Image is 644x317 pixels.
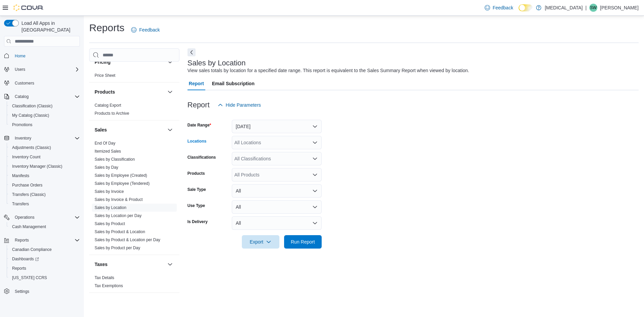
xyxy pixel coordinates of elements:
span: Transfers (Classic) [12,192,46,197]
button: [US_STATE] CCRS [7,273,83,282]
span: Products to Archive [95,111,129,116]
span: Transfers (Classic) [9,191,80,199]
span: Washington CCRS [9,274,80,282]
span: Hide Parameters [226,102,261,108]
a: Transfers (Classic) [9,191,48,199]
div: Products [89,101,179,120]
span: Users [12,65,80,73]
a: Feedback [128,23,162,37]
a: Feedback [482,1,516,14]
p: | [585,4,587,12]
button: Taxes [95,261,165,268]
span: Sales by Location [95,205,126,210]
a: Sales by Classification [95,157,135,162]
span: Adjustments (Classic) [12,145,51,150]
span: My Catalog (Classic) [9,111,80,119]
button: Products [166,88,174,96]
button: Canadian Compliance [7,245,83,254]
span: Purchase Orders [12,182,43,188]
span: [US_STATE] CCRS [12,275,47,280]
button: Pricing [95,59,165,65]
button: Inventory Manager (Classic) [7,162,83,171]
span: Sales by Employee (Created) [95,173,147,178]
button: Customers [1,78,83,88]
a: Sales by Location [95,205,126,210]
div: View sales totals by location for a specified date range. This report is equivalent to the Sales ... [187,67,469,74]
button: Adjustments (Classic) [7,143,83,152]
button: Taxes [166,260,174,268]
h3: Taxes [95,261,108,268]
span: Load All Apps in [GEOGRAPHIC_DATA] [19,20,80,33]
span: Sales by Location per Day [95,213,142,218]
span: Home [15,53,25,59]
a: Classification (Classic) [9,102,55,110]
span: Price Sheet [95,73,115,78]
button: Pricing [166,58,174,66]
a: Transfers [9,200,32,208]
a: Sales by Employee (Tendered) [95,181,150,186]
span: Manifests [9,172,80,180]
span: Itemized Sales [95,149,121,154]
button: All [232,216,322,230]
h3: Sales by Location [187,59,246,67]
a: Dashboards [9,255,42,263]
button: Reports [12,236,32,244]
span: Inventory Count [12,154,41,160]
span: Sales by Employee (Tendered) [95,181,150,186]
span: Settings [12,287,80,296]
span: Sales by Invoice & Product [95,197,143,202]
a: Settings [12,287,32,296]
h1: Reports [89,21,124,35]
span: Transfers [12,201,29,207]
label: Classifications [187,155,216,160]
button: Sales [95,126,165,133]
span: Cash Management [9,223,80,231]
span: SW [590,4,596,12]
span: My Catalog (Classic) [12,113,49,118]
span: Settings [15,289,29,294]
a: Inventory Manager (Classic) [9,162,65,170]
button: All [232,184,322,198]
span: Cash Management [12,224,46,229]
a: Tax Exemptions [95,283,123,288]
span: Sales by Product per Day [95,245,140,251]
div: Taxes [89,274,179,293]
label: Date Range [187,122,211,128]
a: Sales by Product [95,221,125,226]
span: Inventory [12,134,80,142]
span: Inventory [15,136,31,141]
span: Feedback [493,4,513,11]
span: Operations [15,215,35,220]
a: Sales by Location per Day [95,213,142,218]
a: Cash Management [9,223,49,231]
button: My Catalog (Classic) [7,111,83,120]
button: Open list of options [312,172,318,177]
a: Price Sheet [95,73,115,78]
a: Sales by Product & Location [95,229,145,234]
button: Next [187,48,196,56]
nav: Complex example [4,48,80,314]
a: [US_STATE] CCRS [9,274,50,282]
button: All [232,200,322,214]
span: End Of Day [95,141,115,146]
button: Open list of options [312,156,318,161]
button: Purchase Orders [7,180,83,190]
button: Inventory [12,134,34,142]
label: Use Type [187,203,205,208]
a: Sales by Invoice [95,189,124,194]
span: Export [246,235,275,249]
span: Dashboards [9,255,80,263]
a: Catalog Export [95,103,121,108]
button: Cash Management [7,222,83,231]
span: Classification (Classic) [12,103,53,109]
button: Products [95,89,165,95]
label: Locations [187,139,207,144]
a: Home [12,52,28,60]
a: Adjustments (Classic) [9,144,54,152]
button: Transfers [7,199,83,209]
button: Run Report [284,235,322,249]
span: Promotions [9,121,80,129]
button: Home [1,51,83,60]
